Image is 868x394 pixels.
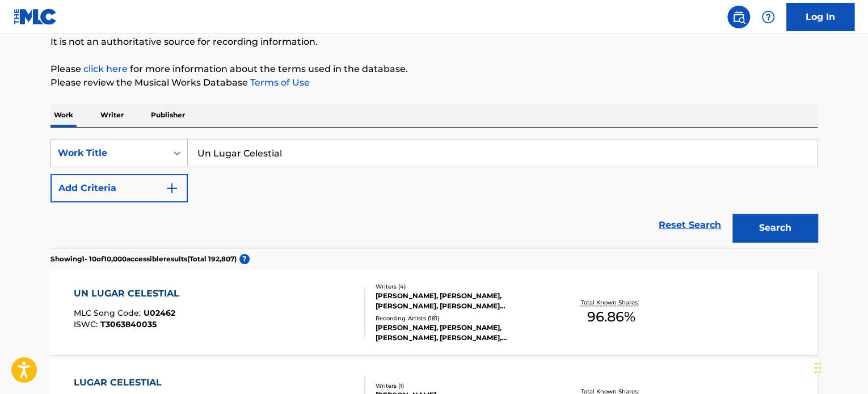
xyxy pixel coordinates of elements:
span: U02462 [144,308,175,318]
div: [PERSON_NAME], [PERSON_NAME], [PERSON_NAME], [PERSON_NAME] [PERSON_NAME] [376,291,547,311]
p: It is not an authoritative source for recording information. [50,35,818,49]
img: help [761,10,775,24]
div: Writers ( 1 ) [376,382,547,390]
a: UN LUGAR CELESTIALMLC Song Code:U02462ISWC:T3063840035Writers (4)[PERSON_NAME], [PERSON_NAME], [P... [50,270,818,355]
div: Work Title [58,146,160,160]
a: Reset Search [653,213,727,238]
span: ? [239,254,250,264]
p: Writer [97,103,127,127]
a: Log In [786,3,854,31]
img: search [732,10,745,24]
iframe: Chat Widget [811,340,868,394]
button: Add Criteria [50,174,188,202]
div: LUGAR CELESTIAL [74,376,179,389]
div: [PERSON_NAME], [PERSON_NAME], [PERSON_NAME], [PERSON_NAME], [PERSON_NAME] [376,323,547,343]
form: Search Form [50,139,818,248]
div: Drag [815,351,821,385]
p: Showing 1 - 10 of 10,000 accessible results (Total 192,807 ) [50,254,237,264]
span: ISWC : [74,319,100,329]
span: MLC Song Code : [74,308,144,318]
span: 96.86 % [587,307,635,327]
img: 9d2ae6d4665cec9f34b9.svg [165,181,179,195]
span: T3063840035 [100,319,157,329]
div: UN LUGAR CELESTIAL [74,287,185,300]
p: Work [50,103,77,127]
a: Public Search [727,6,750,28]
p: Total Known Shares: [580,298,641,307]
p: Please for more information about the terms used in the database. [50,62,818,76]
div: Recording Artists ( 181 ) [376,314,547,323]
img: MLC Logo [14,9,57,25]
p: Please review the Musical Works Database [50,76,818,90]
p: Publisher [148,103,188,127]
button: Search [732,214,818,242]
div: Writers ( 4 ) [376,282,547,291]
a: click here [83,63,128,74]
div: Help [757,6,779,28]
a: Terms of Use [248,77,310,88]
